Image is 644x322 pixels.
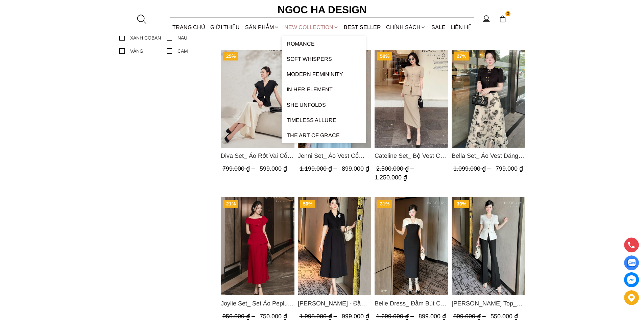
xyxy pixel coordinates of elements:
[242,18,282,36] div: SẢN PHẨM
[221,50,294,148] a: Product image - Diva Set_ Áo Rớt Vai Cổ V, Chân Váy Lụa Đuôi Cá A1078+CV134
[297,50,371,148] a: Product image - Jenni Set_ Áo Vest Cổ Tròn Đính Cúc, Chân Váy Tơ Màu Xanh A1051+CV132
[221,197,294,295] img: Joylie Set_ Set Áo Peplum Vai Lệch, Chân Váy Dập Ly Màu Đỏ A956, CV120
[451,50,525,148] img: Bella Set_ Áo Vest Dáng Lửng Cúc Đồng, Chân Váy Họa Tiết Bướm A990+CV121
[282,18,341,36] a: NEW COLLECTION
[375,299,448,308] span: Belle Dress_ Đầm Bút Chì Đen Phối Choàng Vai May Ly Màu Trắng Kèm Hoa D961
[451,197,525,295] a: Product image - Amy Top_ Áo Vạt Chéo Đính 3 Cúc Tay Cộc Màu Trắng A934
[282,36,366,51] a: ROMANCE
[282,128,366,143] a: The Art Of Grace
[375,197,448,295] img: Belle Dress_ Đầm Bút Chì Đen Phối Choàng Vai May Ly Màu Trắng Kèm Hoa D961
[297,197,371,295] a: Product image - Irene Dress - Đầm Vest Dáng Xòe Kèm Đai D713
[505,11,511,17] span: 2
[451,197,525,295] img: Amy Top_ Áo Vạt Chéo Đính 3 Cúc Tay Cộc Màu Trắng A934
[419,313,446,320] span: 899.000 ₫
[297,197,371,295] img: Irene Dress - Đầm Vest Dáng Xòe Kèm Đai D713
[282,113,366,128] a: Timeless Allure
[451,299,525,308] span: [PERSON_NAME] Top_ Áo Vạt Chéo Đính 3 Cúc Tay Cộc Màu Trắng A934
[130,47,143,55] div: VÀNG
[222,313,257,320] span: 950.000 ₫
[451,151,525,160] span: Bella Set_ Áo Vest Dáng Lửng Cúc Đồng, Chân Váy Họa Tiết Bướm A990+CV121
[384,18,429,36] div: Chính sách
[453,165,492,172] span: 1.099.000 ₫
[297,151,371,160] a: Link to Jenni Set_ Áo Vest Cổ Tròn Đính Cúc, Chân Váy Tơ Màu Xanh A1051+CV132
[260,165,287,172] span: 599.000 ₫
[297,299,371,308] span: [PERSON_NAME] - Đầm Vest Dáng Xòe Kèm Đai D713
[499,15,506,23] img: img-CART-ICON-ksit0nf1
[376,313,415,320] span: 1.299.000 ₫
[451,299,525,308] a: Link to Amy Top_ Áo Vạt Chéo Đính 3 Cúc Tay Cộc Màu Trắng A934
[375,197,448,295] a: Product image - Belle Dress_ Đầm Bút Chì Đen Phối Choàng Vai May Ly Màu Trắng Kèm Hoa D961
[375,299,448,308] a: Link to Belle Dress_ Đầm Bút Chì Đen Phối Choàng Vai May Ly Màu Trắng Kèm Hoa D961
[453,313,487,320] span: 899.000 ₫
[297,151,371,160] span: Jenni Set_ Áo Vest Cổ Tròn Đính Cúc, Chân Váy Tơ Màu Xanh A1051+CV132
[624,255,639,270] a: Display image
[282,82,366,97] a: In Her Element
[221,299,294,308] a: Link to Joylie Set_ Set Áo Peplum Vai Lệch, Chân Váy Dập Ly Màu Đỏ A956, CV120
[299,313,338,320] span: 1.998.000 ₫
[375,50,448,148] a: Product image - Cateline Set_ Bộ Vest Cổ V Đính Cúc Nhí Chân Váy Bút Chì BJ127
[271,2,373,18] a: Ngoc Ha Design
[221,151,294,160] a: Link to Diva Set_ Áo Rớt Vai Cổ V, Chân Váy Lụa Đuôi Cá A1078+CV134
[221,299,294,308] span: Joylie Set_ Set Áo Peplum Vai Lệch, Chân Váy Dập Ly Màu Đỏ A956, CV120
[221,50,294,148] img: Diva Set_ Áo Rớt Vai Cổ V, Chân Váy Lụa Đuôi Cá A1078+CV134
[282,67,366,82] a: Modern Femininity
[490,313,518,320] span: 550.000 ₫
[376,165,415,172] span: 2.500.000 ₫
[260,313,287,320] span: 750.000 ₫
[221,197,294,295] a: Product image - Joylie Set_ Set Áo Peplum Vai Lệch, Chân Váy Dập Ly Màu Đỏ A956, CV120
[341,313,369,320] span: 999.000 ₫
[624,272,639,287] a: messenger
[375,174,407,181] span: 1.250.000 ₫
[375,151,448,160] span: Cateline Set_ Bộ Vest Cổ V Đính Cúc Nhí Chân Váy Bút Chì BJ127
[208,18,242,36] a: GIỚI THIỆU
[297,50,371,148] img: Jenni Set_ Áo Vest Cổ Tròn Đính Cúc, Chân Váy Tơ Màu Xanh A1051+CV132
[451,151,525,160] a: Link to Bella Set_ Áo Vest Dáng Lửng Cúc Đồng, Chân Váy Họa Tiết Bướm A990+CV121
[375,50,448,148] img: Cateline Set_ Bộ Vest Cổ V Đính Cúc Nhí Chân Váy Bút Chì BJ127
[130,34,161,42] div: XANH COBAN
[299,165,338,172] span: 1.199.000 ₫
[341,165,369,172] span: 899.000 ₫
[297,299,371,308] a: Link to Irene Dress - Đầm Vest Dáng Xòe Kèm Đai D713
[451,50,525,148] a: Product image - Bella Set_ Áo Vest Dáng Lửng Cúc Đồng, Chân Váy Họa Tiết Bướm A990+CV121
[429,18,448,36] a: SALE
[177,47,188,55] div: CAM
[341,18,384,36] a: BEST SELLER
[282,97,366,113] a: SHE UNFOLDS
[170,18,208,36] a: TRANG CHỦ
[177,34,187,42] div: NÂU
[221,151,294,160] span: Diva Set_ Áo Rớt Vai Cổ V, Chân Váy Lụa Đuôi Cá A1078+CV134
[282,51,366,67] a: Soft Whispers
[222,165,257,172] span: 799.000 ₫
[495,165,523,172] span: 799.000 ₫
[627,259,636,267] img: Display image
[448,18,474,36] a: LIÊN HỆ
[375,151,448,160] a: Link to Cateline Set_ Bộ Vest Cổ V Đính Cúc Nhí Chân Váy Bút Chì BJ127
